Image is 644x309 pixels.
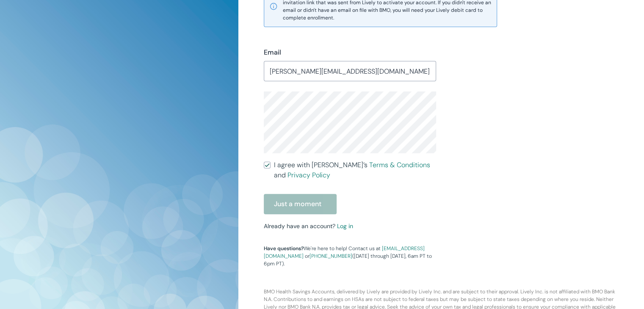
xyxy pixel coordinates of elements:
strong: Have questions? [264,245,304,252]
a: Terms & Conditions [369,160,430,169]
a: [PHONE_NUMBER] [310,253,352,259]
small: Already have an account? [264,222,353,230]
a: Privacy Policy [287,171,330,179]
span: I agree with [PERSON_NAME]’s and [274,160,436,180]
a: Log in [337,222,353,230]
p: We're here to help! Contact us at or ([DATE] through [DATE], 6am PT to 6pm PT). [264,245,436,268]
label: Email [264,47,281,58]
